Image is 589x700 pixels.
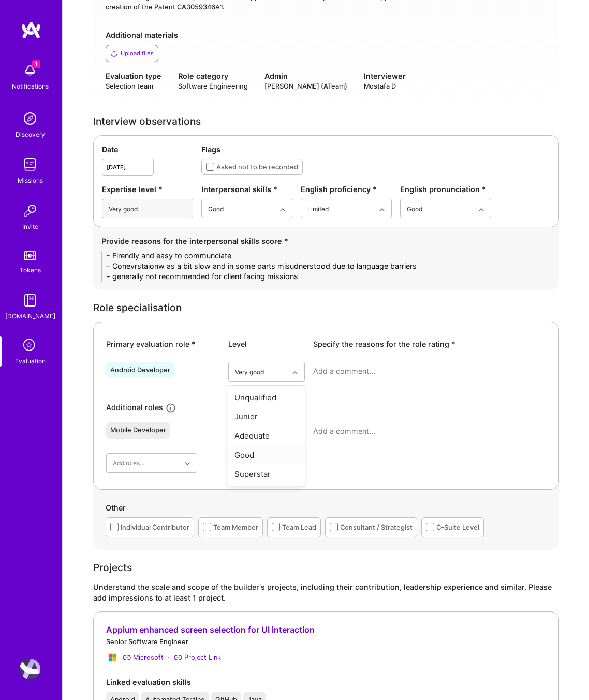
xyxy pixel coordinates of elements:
[178,81,248,91] div: Software Engineering
[12,81,49,92] div: Notifications
[101,251,551,282] textarea: - Firendly and easy to communciate - Conevrstaionw as a bit slow and in some parts misudnerstood ...
[282,522,316,533] div: Team Lead
[174,653,182,662] i: Project Link
[106,81,161,91] div: Selection team
[106,30,547,40] div: Additional materials
[121,49,154,57] div: Upload files
[228,445,305,464] div: Good
[264,70,347,81] div: Admin
[364,70,406,81] div: Interviewer
[280,207,285,212] i: icon Chevron
[5,311,55,322] div: [DOMAIN_NAME]
[20,200,40,221] img: Invite
[133,652,164,663] div: Microsoft
[110,366,170,374] div: Android Developer
[106,624,546,635] div: Appium enhanced screen selection for UI interaction
[106,651,119,664] img: Company logo
[379,207,385,212] i: icon Chevron
[22,221,38,232] div: Invite
[24,251,36,260] img: tokens
[436,522,479,533] div: C-Suite Level
[15,356,46,367] div: Evaluation
[340,522,413,533] div: Consultant / Strategist
[21,21,41,39] img: logo
[123,653,131,662] i: Microsoft
[20,60,40,81] img: bell
[178,70,248,81] div: Role category
[168,652,170,663] div: ·
[93,302,559,313] div: Role specialisation
[228,339,305,349] div: Level
[20,108,40,129] img: discovery
[20,659,40,679] img: User Avatar
[228,426,305,445] div: Adequate
[20,154,40,175] img: teamwork
[93,562,559,573] div: Projects
[407,203,422,214] div: Good
[93,116,559,127] div: Interview observations
[123,652,164,663] a: Microsoft
[364,81,406,91] div: Mostafa D
[16,129,45,140] div: Discovery
[307,203,329,214] div: Limited
[313,339,546,349] div: Specify the reasons for the role rating *
[213,522,258,533] div: Team Member
[102,184,193,195] div: Expertise level *
[174,652,221,663] a: Project Link
[201,144,550,155] div: Flags
[208,203,224,214] div: Good
[228,407,305,426] div: Junior
[479,207,484,212] i: icon Chevron
[20,290,40,311] img: guide book
[102,144,193,155] div: Date
[93,581,559,603] div: Understand the scale and scope of the builder's projects, including their contribution, leadershi...
[201,184,292,195] div: Interpersonal skills *
[106,402,163,414] div: Additional roles
[20,336,40,356] i: icon SelectionTeam
[106,70,161,81] div: Evaluation type
[165,402,177,414] i: icon Info
[110,49,119,57] i: icon Upload2
[216,162,298,172] div: Asked not to be recorded
[106,502,547,517] div: Other
[292,370,298,375] i: icon Chevron
[228,388,305,407] div: Unqualified
[110,426,166,434] div: Mobile Developer
[235,367,264,377] div: Very good
[264,81,347,91] div: [PERSON_NAME] (ATeam)
[400,184,491,195] div: English pronunciation *
[106,677,546,688] div: Linked evaluation skills
[113,458,144,469] div: Add roles...
[301,184,392,195] div: English proficiency *
[185,461,190,466] i: icon Chevron
[17,659,43,679] a: User Avatar
[101,236,551,246] div: Provide reasons for the interpersonal skills score *
[20,265,41,275] div: Tokens
[106,636,546,647] div: Senior Software Engineer
[18,175,43,186] div: Missions
[32,60,40,68] span: 1
[228,464,305,484] div: Superstar
[184,652,221,663] div: Project Link
[106,339,220,349] div: Primary evaluation role *
[121,522,189,533] div: Individual Contributor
